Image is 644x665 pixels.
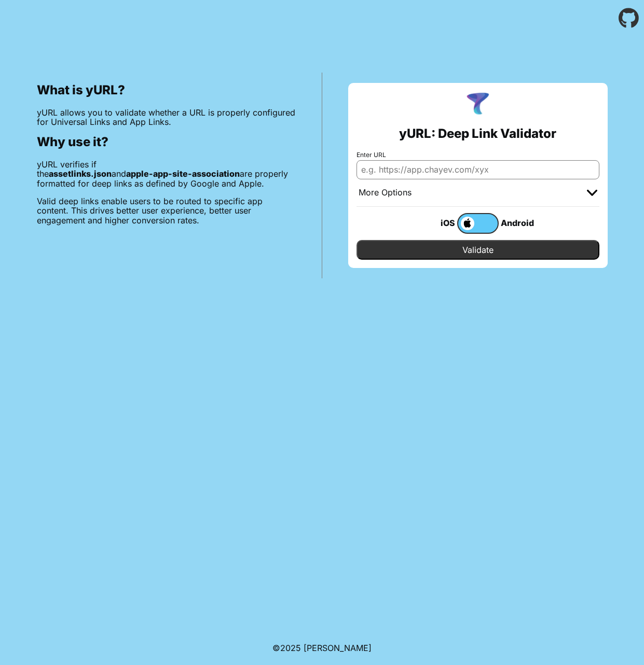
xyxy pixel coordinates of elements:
[587,190,597,196] img: chevron
[499,216,540,230] div: Android
[280,643,301,653] span: 2025
[37,196,296,225] p: Valid deep links enable users to be routed to specific app content. This drives better user exper...
[304,643,372,653] a: Michael Ibragimchayev's Personal Site
[272,631,372,665] footer: ©
[37,135,296,149] h2: Why use it?
[359,188,412,198] div: More Options
[49,168,112,179] b: assetlinks.json
[416,216,457,230] div: iOS
[357,240,599,260] input: Validate
[399,126,556,141] h2: yURL: Deep Link Validator
[37,108,296,127] p: yURL allows you to validate whether a URL is properly configured for Universal Links and App Links.
[37,160,296,188] p: yURL verifies if the and are properly formatted for deep links as defined by Google and Apple.
[357,151,599,159] label: Enter URL
[37,83,296,97] h2: What is yURL?
[464,91,491,118] img: yURL Logo
[357,160,599,179] input: e.g. https://app.chayev.com/xyx
[126,168,240,179] b: apple-app-site-association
